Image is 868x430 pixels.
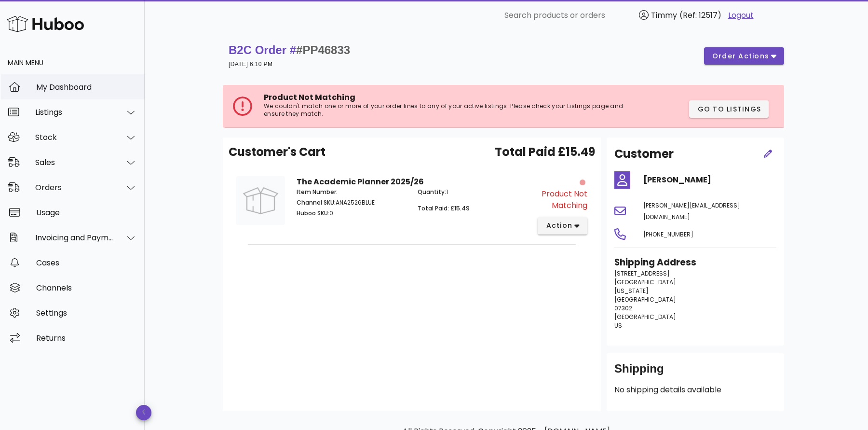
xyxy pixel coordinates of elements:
div: Sales [35,158,114,167]
img: Product Image [236,176,285,225]
h2: Customer [614,145,674,163]
div: Usage [36,208,137,217]
small: [DATE] 6:10 PM [229,61,272,68]
span: #PP46833 [296,43,350,56]
span: order actions [712,51,770,61]
span: [PERSON_NAME][EMAIL_ADDRESS][DOMAIN_NAME] [643,201,740,221]
span: Huboo SKU: [297,209,329,217]
div: Orders [35,183,114,192]
span: Timmy [651,10,677,21]
div: Product Not Matching [533,188,587,211]
button: Go to Listings [689,100,769,118]
span: (Ref: 12517) [679,10,721,21]
span: Total Paid £15.49 [495,143,595,161]
a: Logout [728,10,754,21]
p: 1 [418,188,527,196]
span: US [614,321,622,330]
h4: [PERSON_NAME] [643,174,776,186]
p: 0 [297,209,406,218]
div: Listings [35,108,114,117]
span: Total Paid: £15.49 [418,204,470,212]
span: action [545,221,572,231]
span: [GEOGRAPHIC_DATA] [614,295,676,304]
div: My Dashboard [36,83,137,92]
span: [GEOGRAPHIC_DATA] [614,278,676,286]
span: Quantity: [418,188,446,196]
img: Huboo Logo [7,14,84,34]
button: order actions [704,47,784,65]
div: Stock [35,133,114,142]
span: Go to Listings [697,104,761,114]
button: action [538,217,587,235]
span: Customer's Cart [229,143,325,161]
span: Product Not Matching [264,92,355,103]
span: Channel SKU: [297,198,336,207]
span: 07302 [614,304,632,312]
span: Item Number: [297,188,338,196]
strong: B2C Order # [229,43,350,56]
div: Channels [36,283,137,292]
span: [US_STATE] [614,287,649,295]
div: Settings [36,308,137,318]
p: ANA2526BLUE [297,198,406,207]
div: Returns [36,333,137,343]
div: Cases [36,258,137,267]
p: We couldn't match one or more of your order lines to any of your active listings. Please check yo... [264,102,642,118]
div: Invoicing and Payments [35,233,114,242]
span: [GEOGRAPHIC_DATA] [614,313,676,321]
strong: The Academic Planner 2025/26 [297,176,424,187]
p: No shipping details available [614,384,776,396]
span: [PHONE_NUMBER] [643,230,693,238]
h3: Shipping Address [614,256,776,269]
div: Shipping [614,361,776,384]
span: [STREET_ADDRESS] [614,269,670,277]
